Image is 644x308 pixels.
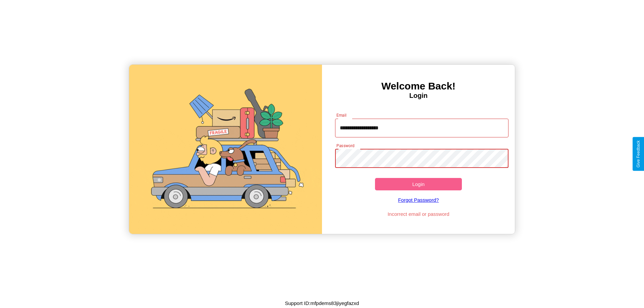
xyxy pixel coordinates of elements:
[285,299,359,308] p: Support ID: mfpdems83jiyegfazxd
[332,190,505,209] a: Forgot Password?
[336,143,354,148] label: Password
[336,112,347,118] label: Email
[322,92,515,100] h4: Login
[129,65,322,234] img: gif
[322,80,515,92] h3: Welcome Back!
[636,140,641,168] div: Give Feedback
[375,178,462,190] button: Login
[332,209,505,219] p: Incorrect email or password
